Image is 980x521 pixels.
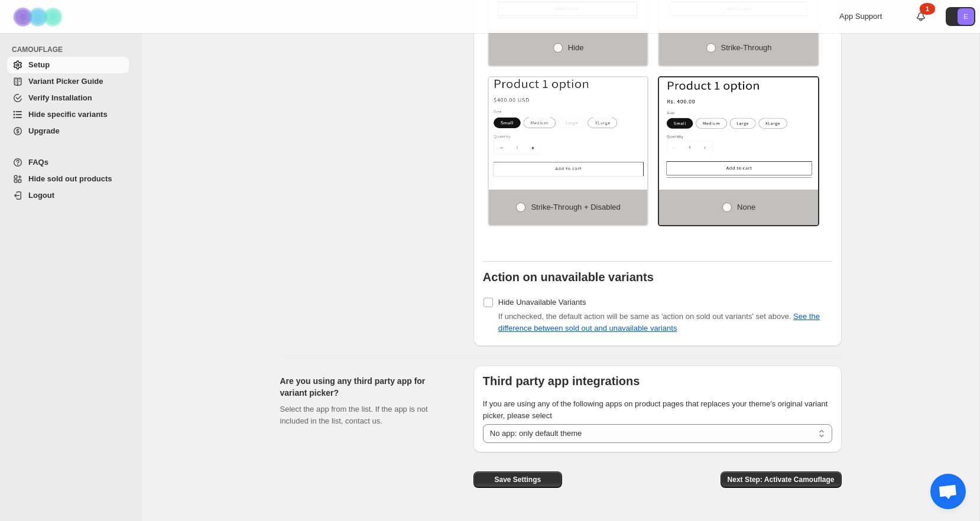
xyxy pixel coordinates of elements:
a: Open chat [930,474,966,509]
img: None [659,77,818,178]
span: Hide sold out products [28,174,112,183]
a: Verify Installation [7,90,129,106]
span: Avatar with initials E [958,8,974,25]
a: Hide sold out products [7,171,129,187]
h2: Are you using any third party app for variant picker? [280,375,455,399]
span: FAQs [28,158,48,167]
b: Action on unavailable variants [483,271,654,284]
span: If unchecked, the default action will be same as 'action on sold out variants' set above. [498,312,820,333]
span: Next Step: Activate Camouflage [728,475,835,484]
span: App Support [839,12,882,21]
span: Verify Installation [28,93,92,102]
img: Camouflage [9,1,69,33]
span: CAMOUFLAGE [12,45,134,54]
span: Logout [28,191,54,200]
a: Setup [7,57,129,73]
span: Hide specific variants [28,110,108,119]
span: Variant Picker Guide [28,77,103,86]
span: Strike-through + Disabled [531,203,620,211]
span: Hide [568,43,584,52]
a: FAQs [7,154,129,171]
div: 1 [920,3,935,15]
text: E [963,13,968,20]
button: Next Step: Activate Camouflage [721,471,842,488]
span: Setup [28,60,50,69]
span: Hide Unavailable Variants [498,298,586,307]
span: Upgrade [28,126,60,135]
a: 1 [915,11,927,22]
button: Avatar with initials E [946,7,975,26]
img: Strike-through + Disabled [489,77,648,178]
span: Save Settings [494,475,541,484]
span: Strike-through [721,43,772,52]
span: Select the app from the list. If the app is not included in the list, contact us. [280,405,428,425]
a: Variant Picker Guide [7,73,129,90]
button: Save Settings [473,471,562,488]
a: Logout [7,187,129,204]
span: None [737,203,755,211]
a: Hide specific variants [7,106,129,123]
a: Upgrade [7,123,129,139]
b: Third party app integrations [483,375,640,388]
span: If you are using any of the following apps on product pages that replaces your theme's original v... [483,399,828,420]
